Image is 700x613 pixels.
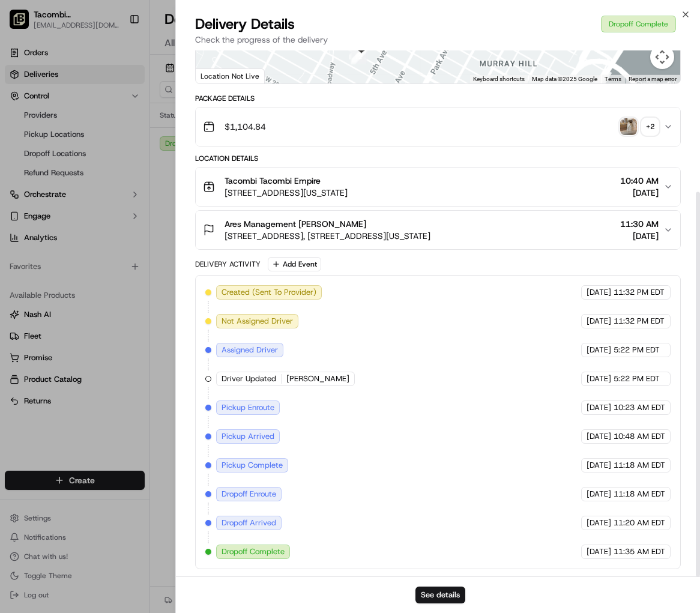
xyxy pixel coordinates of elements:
[620,175,659,187] span: 10:40 AM
[225,175,321,187] span: Tacombi Tacombi Empire
[199,68,238,83] img: Google
[587,287,611,298] span: [DATE]
[620,118,659,135] button: photo_proof_of_pickup image+2
[620,118,637,135] img: photo_proof_of_pickup image
[614,431,665,442] span: 10:48 AM EDT
[222,431,274,442] span: Pickup Arrived
[225,121,266,133] span: $1,104.84
[587,431,611,442] span: [DATE]
[587,518,611,528] span: [DATE]
[7,169,97,191] a: 📗Knowledge Base
[620,230,659,242] span: [DATE]
[195,34,681,46] p: Check the progress of the delivery
[620,218,659,230] span: 11:30 AM
[222,546,285,557] span: Dropoff Complete
[119,204,145,213] span: Pylon
[614,373,660,384] span: 5:22 PM EDT
[415,587,465,603] button: See details
[12,115,34,136] img: 1736555255976-a54dd68f-1ca7-489b-9aae-adbdc363a1c4
[587,373,611,384] span: [DATE]
[587,345,611,355] span: [DATE]
[195,259,261,269] div: Delivery Activity
[620,187,659,199] span: [DATE]
[204,118,219,133] button: Start new chat
[587,460,611,471] span: [DATE]
[12,12,36,36] img: Nash
[351,49,366,64] div: 12
[629,76,677,82] a: Report a map error
[384,83,400,98] div: 9
[85,203,145,213] a: Powered byPylon
[222,460,283,471] span: Pickup Complete
[113,174,193,186] span: API Documentation
[605,76,621,82] a: Terms (opens in new tab)
[222,373,276,384] span: Driver Updated
[225,187,348,199] span: [STREET_ADDRESS][US_STATE]
[225,218,366,230] span: Ares Management [PERSON_NAME]
[101,175,111,185] div: 💻
[532,76,597,82] span: Map data ©2025 Google
[286,373,349,384] span: [PERSON_NAME]
[222,402,274,413] span: Pickup Enroute
[24,174,92,186] span: Knowledge Base
[41,115,197,127] div: Start new chat
[195,94,681,103] div: Package Details
[12,48,219,67] p: Welcome 👋
[587,402,611,413] span: [DATE]
[614,489,665,500] span: 11:18 AM EDT
[614,402,665,413] span: 10:23 AM EDT
[587,546,611,557] span: [DATE]
[12,175,22,185] div: 📗
[222,518,276,528] span: Dropoff Arrived
[614,518,665,528] span: 11:20 AM EDT
[225,230,430,242] span: [STREET_ADDRESS], [STREET_ADDRESS][US_STATE]
[614,546,665,557] span: 11:35 AM EDT
[196,107,681,146] button: $1,104.84photo_proof_of_pickup image+2
[222,316,293,327] span: Not Assigned Driver
[196,211,681,249] button: Ares Management [PERSON_NAME][STREET_ADDRESS], [STREET_ADDRESS][US_STATE]11:30 AM[DATE]
[349,44,364,59] div: 10
[222,287,316,298] span: Created (Sent To Provider)
[642,118,659,135] div: + 2
[196,168,681,206] button: Tacombi Tacombi Empire[STREET_ADDRESS][US_STATE]10:40 AM[DATE]
[222,345,278,355] span: Assigned Driver
[614,460,665,471] span: 11:18 AM EDT
[41,127,152,136] div: We're available if you need us!
[31,77,216,90] input: Got a question? Start typing here...
[587,316,611,327] span: [DATE]
[195,14,295,34] span: Delivery Details
[614,345,660,355] span: 5:22 PM EDT
[195,154,681,163] div: Location Details
[614,287,665,298] span: 11:32 PM EDT
[97,169,198,191] a: 💻API Documentation
[650,45,674,69] button: Map camera controls
[196,68,265,83] div: Location Not Live
[587,489,611,500] span: [DATE]
[268,257,321,271] button: Add Event
[222,489,276,500] span: Dropoff Enroute
[614,316,665,327] span: 11:32 PM EDT
[473,75,525,83] button: Keyboard shortcuts
[199,68,238,83] a: Open this area in Google Maps (opens a new window)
